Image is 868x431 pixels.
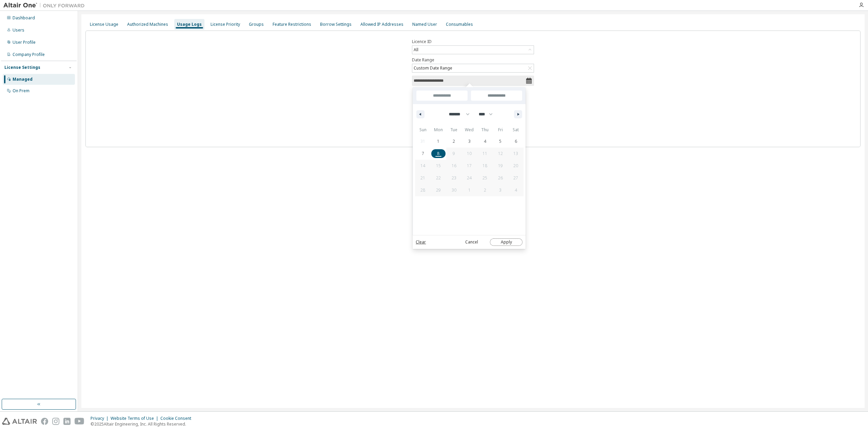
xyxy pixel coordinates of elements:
div: On Prem [13,88,29,94]
div: Website Terms of Use [111,416,160,421]
div: License Usage [90,22,118,27]
button: 13 [508,148,524,160]
button: 20 [508,160,524,172]
span: 22 [436,172,441,184]
span: Tue [446,124,462,135]
button: 4 [477,135,493,148]
span: Wed [461,124,477,135]
button: 11 [477,148,493,160]
span: 7 [422,148,424,160]
button: 30 [446,184,462,196]
img: altair_logo.svg [2,418,37,425]
div: All [412,46,534,54]
button: 3 [461,135,477,148]
span: 2 [453,135,455,148]
div: Dashboard [13,15,35,21]
span: 17 [467,160,472,172]
span: 8 [437,148,439,160]
div: Allowed IP Addresses [360,22,403,27]
span: 3 [468,135,471,148]
img: linkedin.svg [63,418,71,425]
span: 12 [498,148,503,160]
div: Managed [13,77,33,82]
a: Clear [416,239,426,246]
div: Users [13,27,24,33]
button: 15 [431,160,446,172]
span: Last Month [413,163,419,181]
div: License Priority [211,22,240,27]
span: 25 [482,172,487,184]
button: 29 [431,184,446,196]
span: 15 [436,160,441,172]
button: 19 [493,160,508,172]
div: Privacy [91,416,111,421]
span: 20 [513,160,518,172]
button: 7 [415,148,431,160]
span: 21 [420,172,425,184]
button: 8 [431,148,446,160]
span: 28 [420,184,425,196]
div: Named User [412,22,437,27]
button: 23 [446,172,462,184]
span: 5 [499,135,501,148]
button: 18 [477,160,493,172]
img: facebook.svg [41,418,48,425]
span: 13 [513,148,518,160]
label: Licence ID [412,39,534,44]
button: 28 [415,184,431,196]
div: Feature Restrictions [273,22,311,27]
div: Custom Date Range [412,64,534,72]
button: 12 [493,148,508,160]
span: [DATE] [413,99,419,110]
button: 1 [431,135,446,148]
img: youtube.svg [75,418,84,425]
div: Company Profile [13,52,45,57]
button: 25 [477,172,493,184]
span: 26 [498,172,503,184]
span: 11 [482,148,487,160]
label: Date Range [412,57,534,63]
div: Cookie Consent [160,416,195,421]
button: 14 [415,160,431,172]
div: Usage Logs [177,22,202,27]
span: 27 [513,172,518,184]
span: Sun [415,124,431,135]
div: Consumables [446,22,473,27]
div: Authorized Machines [127,22,168,27]
span: Sat [508,124,524,135]
span: 24 [467,172,472,184]
span: 6 [515,135,517,148]
div: Groups [249,22,264,27]
span: Thu [477,124,493,135]
span: 9 [453,148,455,160]
img: instagram.svg [52,418,59,425]
button: 27 [508,172,524,184]
button: 17 [461,160,477,172]
span: 1 [437,135,439,148]
span: 16 [452,160,456,172]
img: Altair One [3,2,88,9]
button: 26 [493,172,508,184]
button: 5 [493,135,508,148]
p: © 2025 Altair Engineering, Inc. All Rights Reserved. [91,421,195,427]
button: 22 [431,172,446,184]
span: This Week [413,110,419,128]
span: 23 [452,172,456,184]
div: User Profile [13,40,36,45]
span: 19 [498,160,503,172]
span: Last Week [413,128,419,145]
span: [DATE] [413,87,419,99]
button: Cancel [455,239,488,246]
span: 30 [452,184,456,196]
button: 16 [446,160,462,172]
div: All [413,46,419,54]
button: 21 [415,172,431,184]
span: Mon [431,124,446,135]
span: 14 [420,160,425,172]
span: Fri [493,124,508,135]
span: 29 [436,184,441,196]
button: 2 [446,135,462,148]
span: 10 [467,148,472,160]
div: Custom Date Range [413,64,453,72]
span: This Month [413,145,419,163]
